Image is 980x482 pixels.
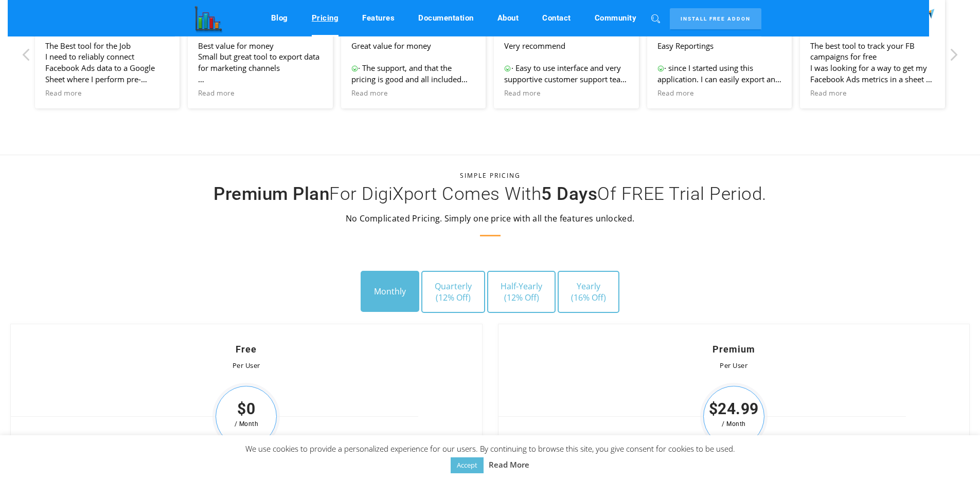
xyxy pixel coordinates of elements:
[212,418,280,430] span: / Month
[571,292,606,303] span: (16% Off)
[361,271,419,312] button: Monthly
[31,345,461,354] h4: Free
[504,88,541,98] span: Read more
[45,41,169,85] div: I need to reliably connect Facebook Ads data to a Google Sheet where I perform pre-processing on ...
[810,41,915,62] strong: The best tool to track your FB campaigns for free
[245,443,735,470] span: We use cookies to provide a personalized experience for our users. By continuing to browse this s...
[810,41,934,85] div: I was looking for a way to get my Facebook Ads metrics in a sheet to feed my dashboards, and Digi...
[595,8,637,28] a: Community
[22,47,32,68] div: Previous review
[418,8,474,28] a: Documentation
[519,345,949,354] h4: Premium
[213,183,329,205] b: Premium Plan
[519,362,949,370] div: Per User
[504,41,565,51] strong: Very recommend
[31,362,461,370] div: Per User
[435,292,472,303] span: (12% Off)
[501,292,542,303] span: (12% Off)
[657,88,694,98] span: Read more
[670,8,761,30] a: Install Free Addon
[198,41,274,51] strong: Best value for money
[542,8,571,28] a: Contact
[271,8,288,28] a: Blog
[451,457,484,473] a: Accept
[45,41,131,51] strong: The Best tool for the Job
[504,41,628,85] div: · Easy to use interface and very supportive customer support team · Data sources and variables ar...
[489,458,529,471] a: Read More
[212,403,280,415] span: $0
[657,41,714,51] strong: Easy Reportings
[312,8,339,28] a: Pricing
[362,8,395,28] a: Features
[351,41,475,85] div: · The support, and that the pricing is good and all included · Deployment takes time, but is ok f...
[657,41,781,85] div: · since I started using this application. I can easily export and manipulate data directly from g...
[558,271,619,313] button: Yearly(16% Off)
[948,47,958,68] div: Next review
[351,41,431,51] strong: Great value for money
[351,88,388,98] span: Read more
[810,88,847,98] span: Read more
[198,41,322,85] div: Small but great tool to export data for marketing channels · Easy to use software and great data ...
[929,433,980,482] iframe: Chat Widget
[700,418,768,430] span: / Month
[198,88,235,98] span: Read more
[421,271,485,313] button: Quarterly(12% Off)
[497,8,519,28] a: About
[541,183,597,205] b: 5 Days
[487,271,556,313] button: Half-Yearly(12% Off)
[45,88,82,98] span: Read more
[700,403,768,415] span: $24.99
